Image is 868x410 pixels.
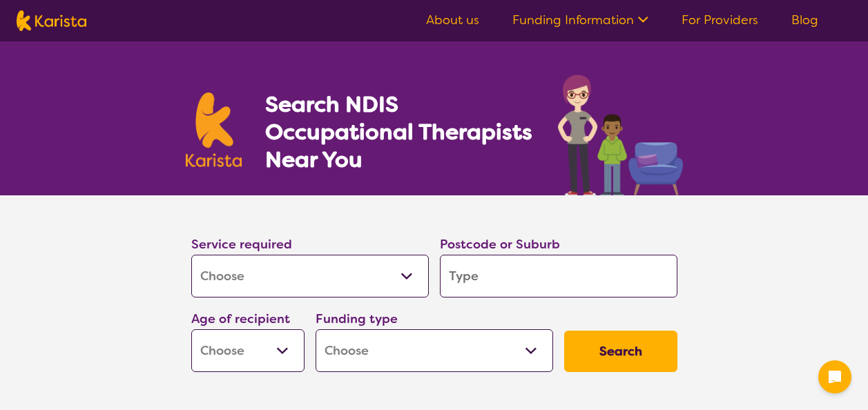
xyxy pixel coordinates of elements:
img: Karista logo [17,10,86,31]
img: occupational-therapy [558,75,683,195]
button: Search [564,331,677,372]
label: Funding type [316,311,398,327]
label: Postcode or Suburb [440,236,560,253]
img: Karista logo [186,92,242,167]
a: About us [426,12,479,28]
a: Blog [791,12,818,28]
label: Service required [191,236,292,253]
input: Type [440,255,677,297]
a: Funding Information [512,12,648,28]
a: For Providers [682,12,758,28]
label: Age of recipient [191,311,290,327]
h1: Search NDIS Occupational Therapists Near You [265,90,534,173]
